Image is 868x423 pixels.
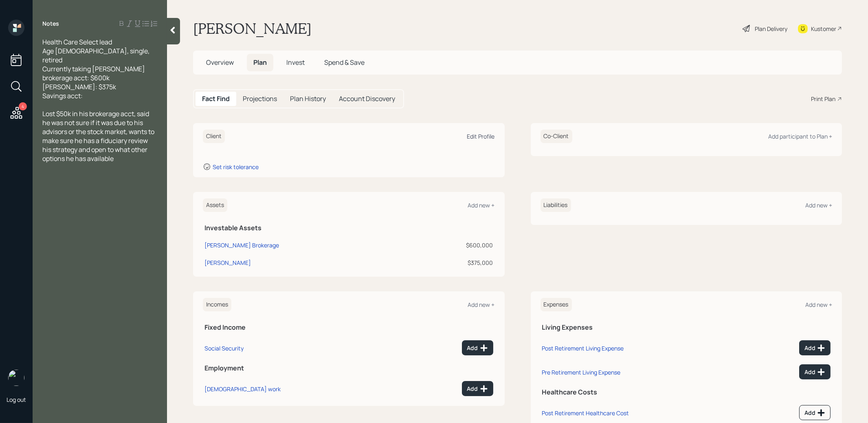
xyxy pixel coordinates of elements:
[286,58,305,67] span: Invest
[415,258,493,267] div: $375,000
[799,405,831,420] button: Add
[804,409,825,417] div: Add
[202,95,230,103] h5: Fact Find
[541,130,572,143] h6: Co-Client
[804,368,825,376] div: Add
[799,340,831,355] button: Add
[253,58,267,67] span: Plan
[462,340,493,355] button: Add
[204,258,251,267] div: [PERSON_NAME]
[415,241,493,249] div: $600,000
[243,95,277,103] h5: Projections
[203,298,231,311] h6: Incomes
[811,24,836,33] div: Kustomer
[542,409,629,417] div: Post Retirement Healthcare Cost
[193,20,312,37] h1: [PERSON_NAME]
[799,364,831,379] button: Add
[203,198,227,212] h6: Assets
[804,344,825,352] div: Add
[542,344,624,352] div: Post Retirement Living Expense
[204,344,244,352] div: Social Security
[8,370,24,386] img: treva-nostdahl-headshot.png
[467,344,488,352] div: Add
[206,58,234,67] span: Overview
[541,298,572,311] h6: Expenses
[204,224,493,232] h5: Investable Assets
[203,130,225,143] h6: Client
[541,198,571,212] h6: Liabilities
[290,95,326,103] h5: Plan History
[468,301,495,308] div: Add new +
[542,368,621,376] div: Pre Retirement Living Expense
[339,95,395,103] h5: Account Discovery
[42,109,156,163] span: Lost $50k in his brokerage acct, said he was not sure if it was due to his advisors or the stock ...
[324,58,365,67] span: Spend & Save
[755,24,787,33] div: Plan Delivery
[204,241,279,249] div: [PERSON_NAME] Brokerage
[468,201,495,209] div: Add new +
[805,201,832,209] div: Add new +
[811,95,835,103] div: Print Plan
[805,301,832,308] div: Add new +
[19,102,27,110] div: 4
[542,324,831,331] h5: Living Expenses
[462,381,493,396] button: Add
[42,37,151,100] span: Health Care Select lead Age [DEMOGRAPHIC_DATA], single, retired Currently taking [PERSON_NAME] br...
[42,20,59,28] label: Notes
[213,163,259,171] div: Set risk tolerance
[768,132,832,140] div: Add participant to Plan +
[542,388,831,396] h5: Healthcare Costs
[467,385,488,393] div: Add
[204,364,493,372] h5: Employment
[204,324,493,331] h5: Fixed Income
[467,132,495,140] div: Edit Profile
[7,396,26,403] div: Log out
[204,385,281,393] div: [DEMOGRAPHIC_DATA] work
